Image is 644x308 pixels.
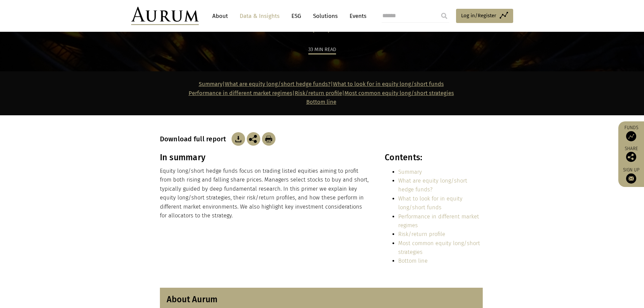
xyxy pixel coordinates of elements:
input: Submit [437,9,451,23]
h3: In summary [160,152,370,163]
a: Solutions [310,10,341,22]
p: Equity long/short hedge funds focus on trading listed equities aiming to profit from both rising ... [160,167,370,220]
a: Performance in different market regimes [398,213,479,229]
a: Most common equity long/short strategies [344,90,454,96]
img: Aurum [131,7,199,25]
a: Data & Insights [236,10,283,22]
a: About [209,10,231,22]
a: Log in/Register [456,9,513,23]
div: 33 min read [308,45,336,54]
img: Sign up to our newsletter [626,173,636,184]
a: What are equity long/short hedge funds? [398,177,467,193]
a: Events [346,10,366,22]
span: Log in/Register [461,11,496,20]
div: Share [622,146,641,162]
a: What to look for in equity long/short funds [398,195,462,211]
a: Most common equity long/short strategies [398,240,480,255]
a: Bottom line [306,99,336,105]
a: Performance in different market regimes [189,90,292,96]
a: Funds [622,125,641,141]
img: Share this post [626,152,636,162]
h3: About Aurum [167,294,476,305]
a: ESG [288,10,305,22]
strong: | | | | [189,81,454,105]
a: Summary [398,169,422,175]
a: What are equity long/short hedge funds? [225,81,331,87]
a: Bottom line [398,258,428,264]
h3: Contents: [385,152,482,163]
img: Download Article [232,132,245,146]
a: Risk/return profile [398,231,445,237]
img: Download Article [262,132,276,146]
a: Summary [199,81,222,87]
a: What to look for in equity long/short funds [333,81,444,87]
img: Share this post [247,132,260,146]
h3: Download full report [160,135,230,143]
a: Risk/return profile [295,90,342,96]
a: Sign up [622,167,641,184]
img: Access Funds [626,131,636,141]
